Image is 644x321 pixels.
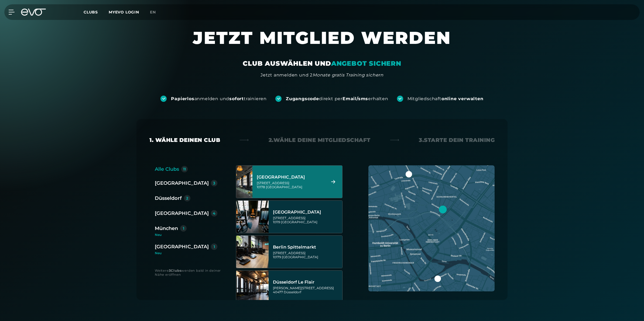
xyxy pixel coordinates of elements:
div: [STREET_ADDRESS] 10119 [GEOGRAPHIC_DATA] [273,216,341,224]
div: 3. Starte dein Training [419,136,495,144]
h1: JETZT MITGLIED WERDEN [160,27,484,59]
div: Mitgliedschaft [407,96,484,102]
div: direkt per erhalten [286,96,388,102]
div: [GEOGRAPHIC_DATA] [155,243,209,250]
img: Berlin Rosenthaler Platz [236,201,269,233]
div: Berlin Spittelmarkt [273,245,341,250]
div: München [155,225,178,232]
div: Düsseldorf [155,194,182,202]
div: Alle Clubs [155,165,179,173]
strong: Clubs [171,268,181,273]
strong: Papierlos [171,96,194,101]
strong: Email/sms [342,96,368,101]
div: 11 [183,167,186,171]
div: Jetzt anmelden und 2 [261,72,383,78]
div: [GEOGRAPHIC_DATA] [155,179,209,187]
div: CLUB AUSWÄHLEN UND [243,59,401,68]
strong: 3 [169,268,171,273]
img: Düsseldorf Le Flair [236,271,269,303]
div: Düsseldorf Le Flair [273,280,341,285]
div: 1 [214,245,215,249]
strong: sofort [229,96,244,101]
div: [GEOGRAPHIC_DATA] [273,210,341,215]
div: [PERSON_NAME][STREET_ADDRESS] 40477 Düsseldorf [273,286,341,294]
img: Berlin Alexanderplatz [228,166,261,198]
strong: Zugangscode [286,96,319,101]
a: MYEVO LOGIN [109,10,139,15]
div: [STREET_ADDRESS] 10179 [GEOGRAPHIC_DATA] [273,251,341,259]
div: 2 [186,196,188,200]
img: map [368,165,495,291]
div: 1. Wähle deinen Club [149,136,220,144]
a: en [150,9,162,15]
strong: online verwalten [441,96,484,101]
span: Clubs [84,10,98,15]
a: Clubs [84,9,109,15]
em: ANGEBOT SICHERN [331,60,401,67]
div: [GEOGRAPHIC_DATA] [155,210,209,217]
div: [GEOGRAPHIC_DATA] [257,175,324,180]
div: anmelden und trainieren [171,96,267,102]
div: Weitere werden bald in deiner Nähe eröffnen [155,268,225,277]
img: Berlin Spittelmarkt [236,236,269,268]
div: Neu [155,233,222,236]
div: 4 [213,211,215,215]
em: Monate gratis Training sichern [313,72,383,78]
div: [STREET_ADDRESS] 10178 [GEOGRAPHIC_DATA] [257,181,324,189]
div: Neu [155,252,217,255]
span: en [150,10,156,15]
div: 2. Wähle deine Mitgliedschaft [269,136,371,144]
div: 3 [213,181,215,185]
div: 1 [183,226,184,230]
